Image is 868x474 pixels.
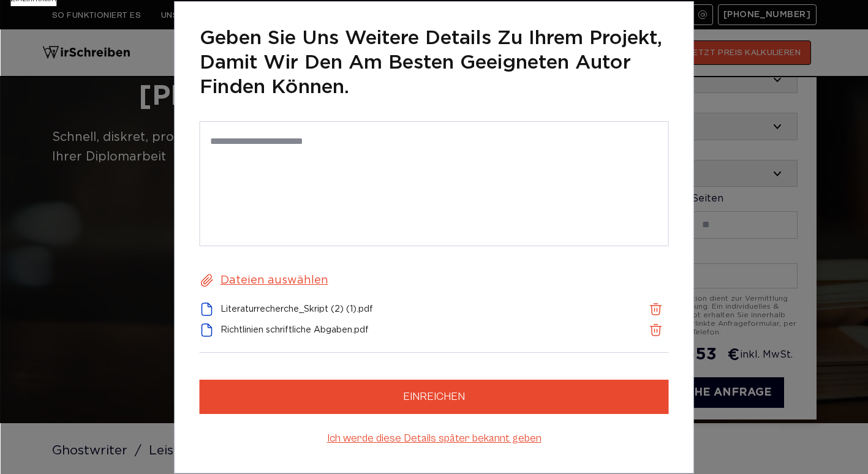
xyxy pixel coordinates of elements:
[200,271,669,290] label: Dateien auswählen
[200,380,669,414] button: einreichen
[200,323,622,337] li: Richtlinien schriftliche Abgaben.pdf
[200,26,669,100] h2: Geben Sie uns weitere Details zu Ihrem Projekt, damit wir den am besten geeigneten Autor finden k...
[200,302,622,317] li: Literaturrecherche_Skript (2) (1).pdf
[200,429,669,448] a: Ich werde diese Details später bekannt geben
